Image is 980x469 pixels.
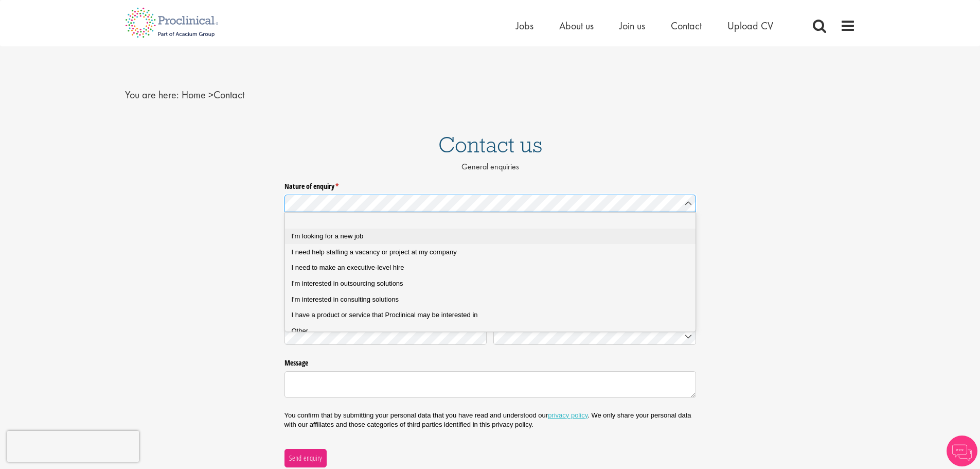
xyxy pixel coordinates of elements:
[208,88,213,101] span: >
[7,431,139,462] iframe: reCAPTCHA
[493,327,696,345] input: Country
[289,453,322,464] span: Send enquiry
[292,232,364,240] span: I'm looking for a new job
[292,248,457,256] span: I need help staffing a vacancy or project at my company
[292,296,399,303] span: I'm interested in consulting solutions
[548,411,587,419] a: privacy policy
[516,19,533,32] a: Jobs
[284,355,696,368] label: Message
[727,19,773,32] a: Upload CV
[284,449,327,467] button: Send enquiry
[125,88,179,101] span: You are here:
[671,19,702,32] a: Contact
[292,264,404,271] span: I need to make an executive-level hire
[182,88,206,101] a: breadcrumb link to Home
[292,280,403,287] span: I'm interested in outsourcing solutions
[284,411,696,429] p: You confirm that by submitting your personal data that you have read and understood our . We only...
[947,436,977,466] img: Chatbot
[182,88,244,101] span: Contact
[284,178,696,191] label: Nature of enquiry
[292,311,478,319] span: I have a product or service that Proclinical may be interested in
[284,327,487,345] input: State / Province / Region
[292,327,309,335] span: Other
[559,19,594,32] a: About us
[619,19,645,32] a: Join us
